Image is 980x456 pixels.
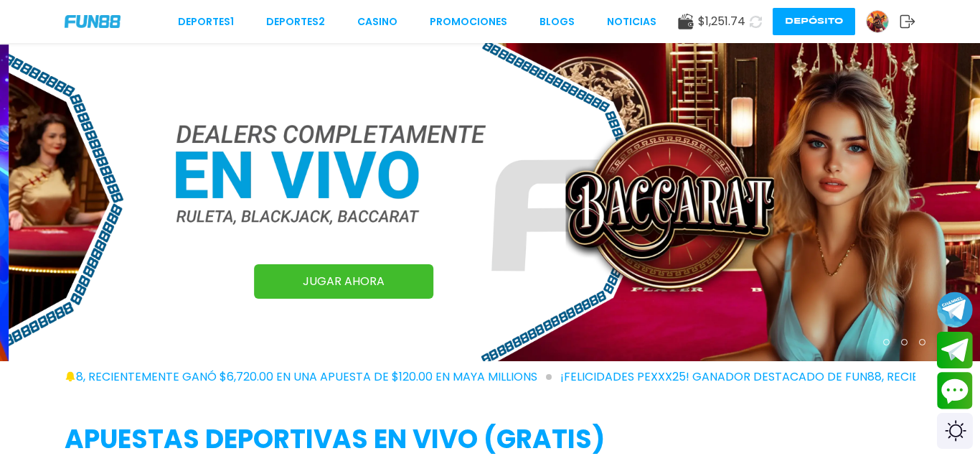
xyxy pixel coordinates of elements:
[937,372,973,409] button: Contact customer service
[937,332,973,369] button: Join telegram
[266,14,325,29] a: Deportes2
[607,14,656,29] a: NOTICIAS
[430,14,507,29] a: Promociones
[866,10,900,33] a: Avatar
[867,11,888,32] img: Avatar
[937,413,973,449] div: Switch theme
[254,264,433,299] a: JUGAR AHORA
[937,291,973,328] button: Join telegram channel
[698,13,745,30] span: $ 1,251.74
[178,14,234,29] a: Deportes1
[540,14,575,29] a: BLOGS
[65,15,121,27] img: Company Logo
[357,14,397,29] a: CASINO
[773,8,855,35] button: Depósito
